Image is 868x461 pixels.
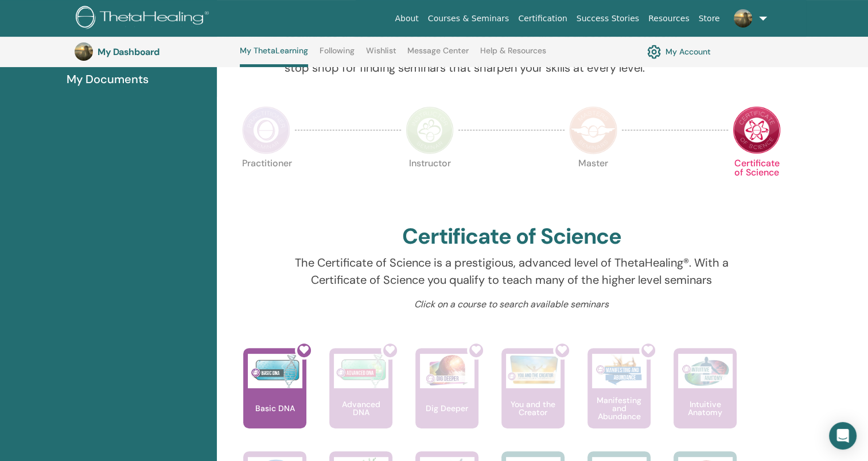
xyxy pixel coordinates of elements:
[592,354,647,388] img: Manifesting and Abundance
[733,106,781,154] img: Certificate of Science
[75,42,93,61] img: default.jpg
[240,46,308,67] a: My ThetaLearning
[402,224,621,250] h2: Certificate of Science
[587,348,651,451] a: Manifesting and Abundance Manifesting and Abundance
[644,8,694,29] a: Resources
[334,354,388,388] img: Advanced DNA
[513,8,571,29] a: Certification
[320,46,355,64] a: Following
[242,106,290,154] img: Practitioner
[647,42,661,61] img: cog.svg
[674,348,737,451] a: Intuitive Anatomy Intuitive Anatomy
[420,354,474,388] img: Dig Deeper
[569,159,617,207] p: Master
[406,159,454,207] p: Instructor
[98,46,212,57] h3: My Dashboard
[734,9,752,28] img: default.jpg
[569,106,617,154] img: Master
[248,354,302,388] img: Basic DNA
[647,42,711,61] a: My Account
[76,6,213,32] img: logo.png
[415,348,478,451] a: Dig Deeper Dig Deeper
[406,106,454,154] img: Instructor
[678,354,733,388] img: Intuitive Anatomy
[506,354,560,385] img: You and the Creator
[243,348,306,451] a: Basic DNA Basic DNA
[572,8,644,29] a: Success Stories
[390,8,423,29] a: About
[733,159,781,207] p: Certificate of Science
[242,159,290,207] p: Practitioner
[501,348,565,451] a: You and the Creator You and the Creator
[329,348,392,451] a: Advanced DNA Advanced DNA
[285,254,738,288] p: The Certificate of Science is a prestigious, advanced level of ThetaHealing®. With a Certificate ...
[366,46,396,64] a: Wishlist
[421,404,473,412] p: Dig Deeper
[501,400,565,416] p: You and the Creator
[285,298,738,311] p: Click on a course to search available seminars
[587,396,651,420] p: Manifesting and Abundance
[694,8,725,29] a: Store
[674,400,737,416] p: Intuitive Anatomy
[423,8,514,29] a: Courses & Seminars
[480,46,546,64] a: Help & Resources
[407,46,469,64] a: Message Center
[329,400,392,416] p: Advanced DNA
[67,71,149,88] span: My Documents
[829,422,857,450] div: Open Intercom Messenger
